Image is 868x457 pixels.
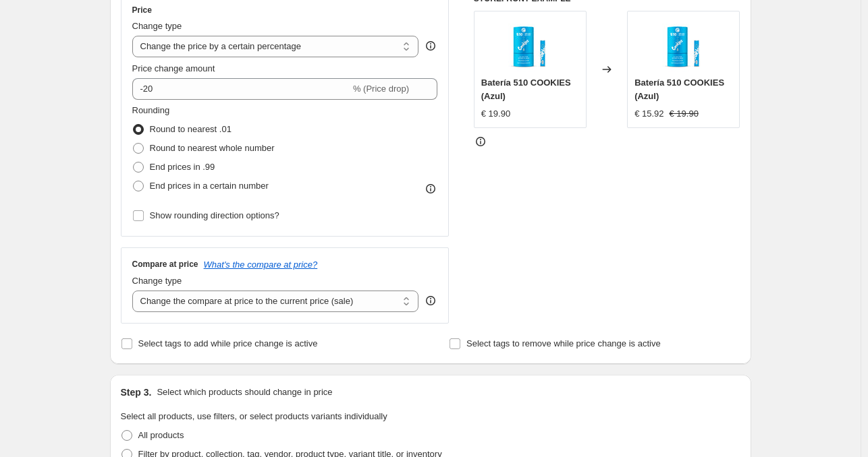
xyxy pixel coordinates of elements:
[132,259,198,270] h3: Compare at price
[634,107,663,121] div: € 15.92
[150,181,269,191] span: End prices in a certain number
[424,294,437,307] div: help
[132,63,215,73] span: Price change amount
[150,162,215,172] span: End prices in .99
[424,39,437,53] div: help
[121,386,152,399] h2: Step 3.
[132,21,182,31] span: Change type
[657,18,711,72] img: battery_blue_80x.jpg
[157,386,332,399] p: Select which products should change in price
[150,124,232,134] span: Round to nearest .01
[150,210,279,220] span: Show rounding direction options?
[466,338,661,348] span: Select tags to remove while price change is active
[138,430,184,440] span: All products
[132,5,152,16] h3: Price
[481,107,510,121] div: € 19.90
[353,84,409,94] span: % (Price drop)
[503,18,557,72] img: battery_blue_80x.jpg
[132,276,182,286] span: Change type
[670,107,699,121] strike: € 19.90
[138,338,318,348] span: Select tags to add while price change is active
[481,78,571,101] span: Batería 510 COOKIES (Azul)
[132,105,170,115] span: Rounding
[150,143,275,153] span: Round to nearest whole number
[634,78,724,101] span: Batería 510 COOKIES (Azul)
[121,411,387,421] span: Select all products, use filters, or select products variants individually
[204,260,318,270] button: What's the compare at price?
[132,78,350,100] input: -15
